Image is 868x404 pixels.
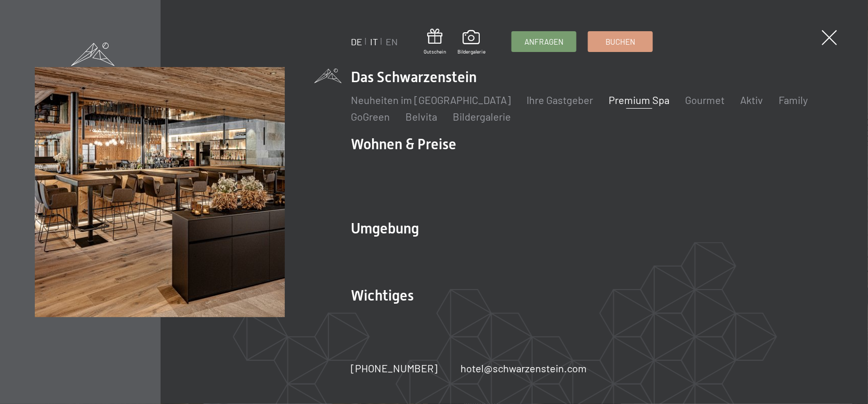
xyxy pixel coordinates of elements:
a: Bildergalerie [453,110,511,123]
a: hotel@schwarzenstein.com [461,361,587,375]
a: Gourmet [685,94,725,106]
a: Neuheiten im [GEOGRAPHIC_DATA] [351,94,511,106]
span: Anfragen [524,36,563,47]
span: [PHONE_NUMBER] [351,362,438,374]
a: EN [386,36,398,47]
a: Buchen [588,32,652,51]
a: [PHONE_NUMBER] [351,361,438,375]
span: Buchen [606,36,635,47]
span: Bildergalerie [457,48,485,55]
a: GoGreen [351,110,390,123]
a: DE [351,36,362,47]
a: Premium Spa [609,94,669,106]
a: Bildergalerie [457,30,485,55]
a: IT [370,36,378,47]
a: Gutschein [424,29,446,55]
a: Anfragen [512,32,576,51]
a: Aktiv [740,94,763,106]
a: Belvita [405,110,437,123]
a: Family [779,94,808,106]
span: Gutschein [424,48,446,55]
a: Ihre Gastgeber [527,94,593,106]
